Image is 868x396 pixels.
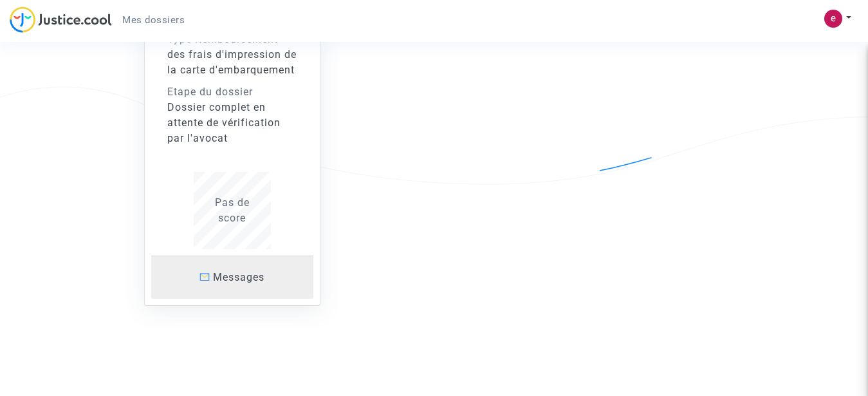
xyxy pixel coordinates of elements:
[167,33,297,76] span: Remboursement des frais d'impression de la carte d'embarquement
[167,33,192,45] span: Type
[112,10,195,30] a: Mes dossiers
[213,271,264,283] span: Messages
[824,10,842,28] img: ACg8ocL1Yn6KaiJ9DdjUKbXgBjEexljN3sYZBXLBqD6ZClOfaTCACg=s96-c
[10,6,112,33] img: jc-logo.svg
[215,196,250,224] span: Pas de score
[167,100,297,146] div: Dossier complet en attente de vérification par l'avocat
[151,256,313,299] a: Messages
[167,84,297,100] div: Etape du dossier
[167,33,195,45] span: -
[122,14,185,26] span: Mes dossiers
